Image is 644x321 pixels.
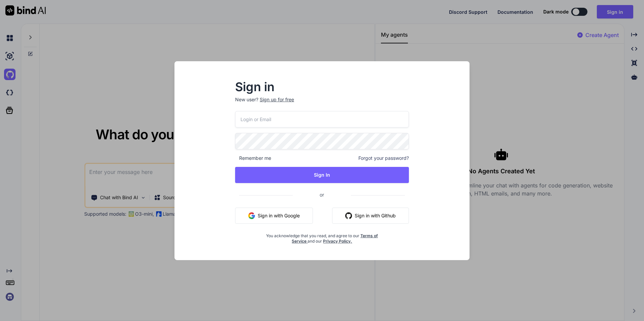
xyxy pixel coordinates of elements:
div: Sign up for free [260,96,294,103]
span: or [293,186,351,203]
img: google [248,212,255,219]
span: Forgot your password? [358,155,409,162]
span: Remember me [235,155,271,162]
button: Sign In [235,167,409,183]
h2: Sign in [235,81,409,92]
img: github [345,212,352,219]
p: New user? [235,96,409,111]
input: Login or Email [235,111,409,128]
button: Sign in with Github [332,208,409,224]
a: Privacy Policy. [323,239,352,244]
div: You acknowledge that you read, and agree to our and our [264,229,380,244]
button: Sign in with Google [235,208,313,224]
a: Terms of Service [292,233,378,244]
